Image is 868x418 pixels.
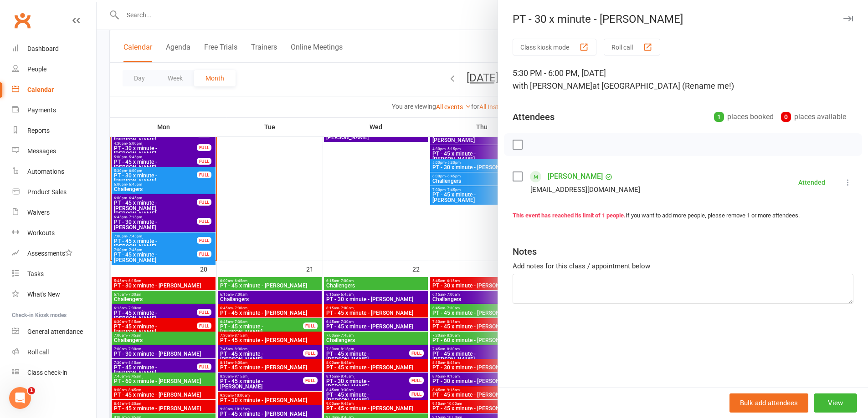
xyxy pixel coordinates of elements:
a: General attendance kiosk mode [12,322,96,342]
div: Add notes for this class / appointment below [513,261,853,272]
span: with [PERSON_NAME] [513,81,592,91]
a: Clubworx [11,9,34,32]
div: What's New [27,291,60,298]
div: Messages [27,147,56,155]
a: What's New [12,284,96,305]
a: Payments [12,100,96,121]
a: Waivers [12,202,96,223]
a: [PERSON_NAME] [548,169,603,184]
a: Class kiosk mode [12,363,96,383]
div: Automations [27,168,64,175]
div: Calendar [27,86,54,93]
div: Product Sales [27,188,67,196]
div: People [27,65,46,73]
a: Product Sales [12,182,96,202]
button: View [814,393,857,413]
a: People [12,59,96,80]
div: General attendance [27,328,83,335]
div: Class check-in [27,369,67,376]
a: Workouts [12,223,96,243]
iframe: Intercom live chat [9,387,31,409]
div: PT - 30 x minute - [PERSON_NAME] [498,13,868,25]
div: 5:30 PM - 6:00 PM, [DATE] [513,67,853,92]
a: Messages [12,141,96,161]
button: Bulk add attendees [729,393,808,413]
a: Calendar [12,80,96,100]
div: Assessments [27,250,72,257]
div: Reports [27,127,50,134]
div: Payments [27,106,56,114]
a: Roll call [12,342,96,363]
div: Tasks [27,270,44,277]
div: Waivers [27,209,50,216]
div: 0 [781,112,791,122]
a: Automations [12,161,96,182]
div: Attended [798,179,825,186]
div: Notes [513,245,537,258]
div: places available [781,111,846,123]
div: Attendees [513,111,555,123]
div: Dashboard [27,45,59,52]
strong: This event has reached its limit of 1 people. [513,212,626,219]
a: Tasks [12,264,96,284]
span: 1 [28,387,35,394]
div: If you want to add more people, please remove 1 or more attendees. [513,211,853,221]
a: Reports [12,121,96,141]
button: Roll call [604,39,660,55]
button: Class kiosk mode [513,39,596,55]
a: Dashboard [12,39,96,59]
div: 1 [714,112,724,122]
div: Workouts [27,229,55,237]
span: at [GEOGRAPHIC_DATA] (Rename me!) [592,81,734,91]
div: [EMAIL_ADDRESS][DOMAIN_NAME] [530,184,640,196]
a: Assessments [12,243,96,264]
div: Roll call [27,348,49,356]
div: places booked [714,111,774,123]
